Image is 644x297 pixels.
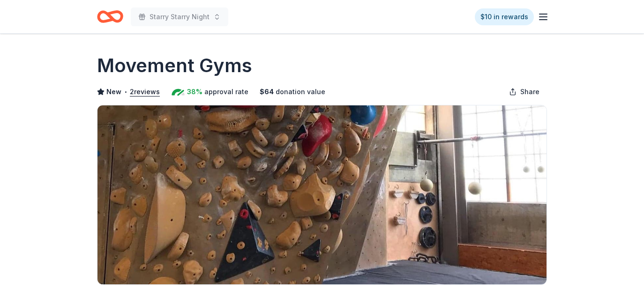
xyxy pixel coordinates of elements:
button: Starry Starry Night [131,7,228,26]
span: Share [520,86,539,97]
span: • [124,88,127,96]
img: Image for Movement Gyms [97,105,547,284]
span: 38% [187,86,202,97]
span: donation value [276,86,325,97]
span: approval rate [204,86,248,97]
span: $ 64 [260,86,274,97]
button: 2reviews [130,86,160,97]
span: Starry Starry Night [150,11,210,22]
h1: Movement Gyms [97,52,252,79]
span: New [106,86,121,97]
a: Home [97,6,123,28]
a: $10 in rewards [475,8,534,25]
button: Share [502,82,547,101]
